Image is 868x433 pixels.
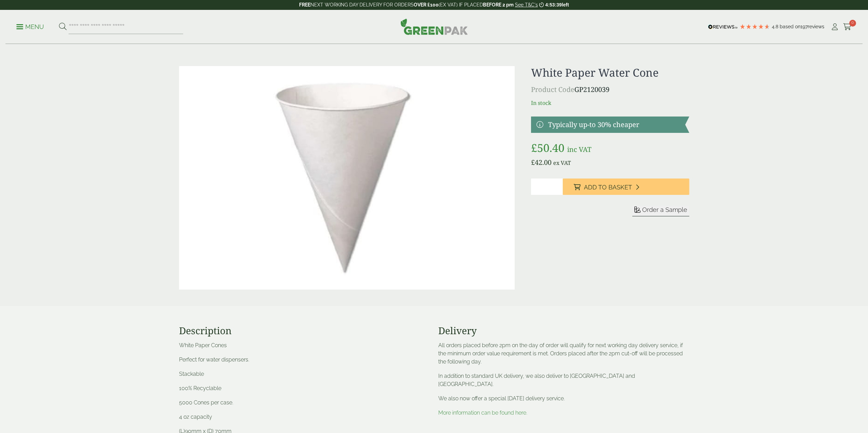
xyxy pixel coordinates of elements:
span: left [562,2,569,7]
p: We also now offer a special [DATE] delivery service. [438,395,689,403]
button: Add to Basket [563,179,689,195]
strong: FREE [299,2,310,7]
a: Menu [16,23,44,30]
p: GP2120039 [531,84,689,95]
span: 197 [800,24,808,29]
a: More information can be found here. [438,409,527,416]
span: 4.8 [772,24,780,29]
span: Product Code [531,85,574,94]
span: Add to Basket [584,184,632,191]
span: 0 [849,20,856,27]
div: 4.79 Stars [739,24,770,30]
img: GreenPak Supplies [400,18,468,35]
p: Perfect for water dispensers. [179,356,430,364]
h3: Description [179,325,430,337]
bdi: 50.40 [531,140,564,155]
span: ex VAT [553,159,571,167]
img: REVIEWS.io [708,25,738,29]
span: Based on [780,24,800,29]
p: 100% Recyclable [179,384,430,392]
button: Order a Sample [632,206,689,216]
img: 2120039 White Paper Water Cone 4oz [179,66,515,290]
i: Cart [843,24,852,30]
p: 4 oz capacity [179,413,430,421]
span: 4:53:39 [545,2,562,7]
span: reviews [808,24,824,29]
p: White Paper Cones [179,341,430,350]
p: In stock [531,99,689,107]
a: 0 [843,22,852,32]
p: In addition to standard UK delivery, we also deliver to [GEOGRAPHIC_DATA] and [GEOGRAPHIC_DATA]. [438,372,689,388]
h1: White Paper Water Cone [531,66,689,79]
span: inc VAT [567,145,591,154]
a: See T&C's [515,2,538,7]
bdi: 42.00 [531,158,551,167]
p: All orders placed before 2pm on the day of order will qualify for next working day delivery servi... [438,341,689,366]
h3: Delivery [438,325,689,337]
strong: OVER £100 [414,2,439,7]
span: Order a Sample [642,206,687,213]
p: 5000 Cones per case. [179,399,430,407]
span: £ [531,140,537,155]
strong: BEFORE 2 pm [483,2,514,7]
span: £ [531,158,535,167]
i: My Account [830,24,839,30]
p: Stackable [179,370,430,378]
p: Menu [16,23,44,31]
